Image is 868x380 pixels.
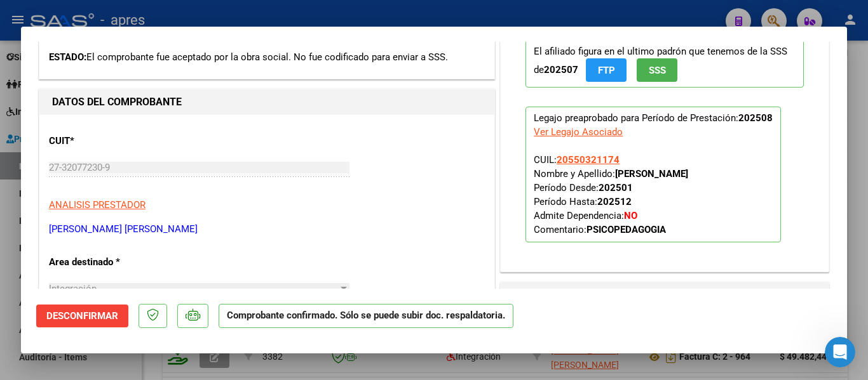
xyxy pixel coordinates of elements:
[219,304,513,329] p: Comprobante confirmado. Sólo se puede subir doc. respaldatoria.
[10,143,244,193] div: Ludmila dice…
[624,210,637,221] strong: NO
[10,43,244,143] div: Jimena dice…
[8,8,32,32] button: go back
[20,283,30,293] button: Selector de emoji
[615,168,688,180] strong: [PERSON_NAME]
[49,222,485,237] p: [PERSON_NAME] [PERSON_NAME]
[10,143,208,183] div: nono, uds gestionan los usuarios, ellos no lo tienen que aceptar.
[501,282,829,308] mat-expansion-panel-header: DOCUMENTACIÓN RESPALDATORIA
[46,310,118,322] span: Desconfirmar
[52,96,182,108] strong: DATOS DEL COMPROBANTE
[586,58,627,82] button: FTP
[199,8,223,32] button: Inicio
[49,283,97,294] span: Integración
[513,287,698,303] h1: DOCUMENTACIÓN RESPALDATORIA
[223,8,246,30] div: Cerrar
[49,255,180,270] p: Area destinado *
[534,125,623,139] div: Ver Legajo Asociado
[649,65,666,76] span: SSS
[738,112,773,124] strong: 202508
[599,182,633,193] strong: 202501
[10,193,244,256] div: Jimena dice…
[36,305,128,327] button: Desconfirmar
[825,337,855,367] iframe: Intercom live chat
[526,40,804,88] p: El afiliado figura en el ultimo padrón que tenemos de la SSS de
[534,154,688,235] span: CUIL: Nombre y Apellido: Período Desde: Período Hasta: Admite Dependencia:
[56,201,234,239] div: Porque nos dimos cuenta que aunque los activemos, al salir y volver a entrar, se desactivan
[60,283,71,293] button: Adjuntar un archivo
[46,193,244,246] div: Porque nos dimos cuenta que aunque los activemos, al salir y volver a entrar, se desactivan
[62,5,77,15] h1: Fin
[598,65,615,76] span: FTP
[86,51,448,63] span: El comprobante fue aceptado por la obra social. No fue codificado para enviar a SSS.
[20,151,198,176] div: nono, uds gestionan los usuarios, ellos no lo tienen que aceptar.
[637,58,677,82] button: SSS
[81,283,91,293] button: Start recording
[526,107,781,242] p: Legajo preaprobado para Período de Prestación:
[534,224,666,235] span: Comentario:
[49,199,146,211] span: ANALISIS PRESTADOR
[46,43,244,133] div: Como te informé, eso lo sabemos. Por ese motivo, nos dimos a la tarea de habilitarlos antes de de...
[56,51,234,126] div: Como te informé, eso lo sabemos. Por ese motivo, nos dimos a la tarea de habilitarlos antes de de...
[587,224,666,235] strong: PSICOPEDAGOGIA
[40,283,50,293] button: Selector de gif
[544,64,578,75] strong: 202507
[597,196,632,207] strong: 202512
[36,10,57,30] img: Profile image for Fin
[62,15,195,34] p: El equipo también puede ayudar
[557,154,620,166] span: 20550321174
[49,134,180,148] p: CUIT
[49,51,86,63] span: ESTADO:
[11,256,243,278] textarea: Escribe un mensaje...
[501,21,829,272] div: PREAPROBACIÓN PARA INTEGRACION
[218,278,238,298] button: Enviar un mensaje…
